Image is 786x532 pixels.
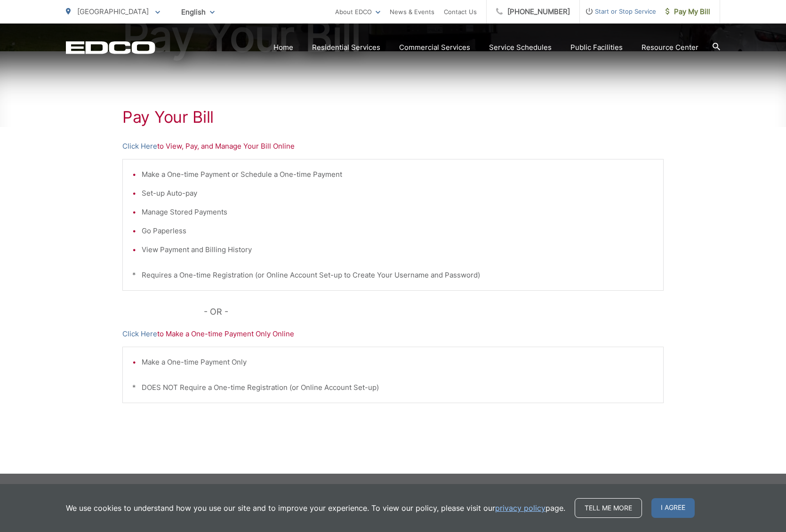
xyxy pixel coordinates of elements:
p: to Make a One-time Payment Only Online [122,328,664,340]
a: Service Schedules [489,42,552,53]
a: Public Facilities [570,42,623,53]
a: Contact Us [444,6,477,17]
a: Home [273,42,293,53]
a: privacy policy [495,502,545,514]
span: [GEOGRAPHIC_DATA] [77,7,149,16]
a: EDCD logo. Return to the homepage. [66,41,155,54]
p: * DOES NOT Require a One-time Registration (or Online Account Set-up) [132,382,654,393]
h1: Pay Your Bill [122,108,664,127]
li: Make a One-time Payment Only [142,357,654,368]
p: * Requires a One-time Registration (or Online Account Set-up to Create Your Username and Password) [132,270,654,281]
li: Make a One-time Payment or Schedule a One-time Payment [142,169,654,180]
li: Set-up Auto-pay [142,188,654,199]
p: to View, Pay, and Manage Your Bill Online [122,141,664,152]
p: - OR - [204,305,664,319]
a: Click Here [122,328,157,340]
p: We use cookies to understand how you use our site and to improve your experience. To view our pol... [66,502,565,514]
li: Manage Stored Payments [142,206,654,218]
a: Commercial Services [399,42,470,53]
a: About EDCO [335,6,380,17]
span: Pay My Bill [666,6,710,17]
a: News & Events [390,6,434,17]
li: View Payment and Billing History [142,244,654,255]
a: Resource Center [642,42,698,53]
li: Go Paperless [142,225,654,237]
a: Residential Services [312,42,380,53]
a: Tell me more [575,498,642,518]
span: English [174,4,222,20]
a: Click Here [122,141,157,152]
